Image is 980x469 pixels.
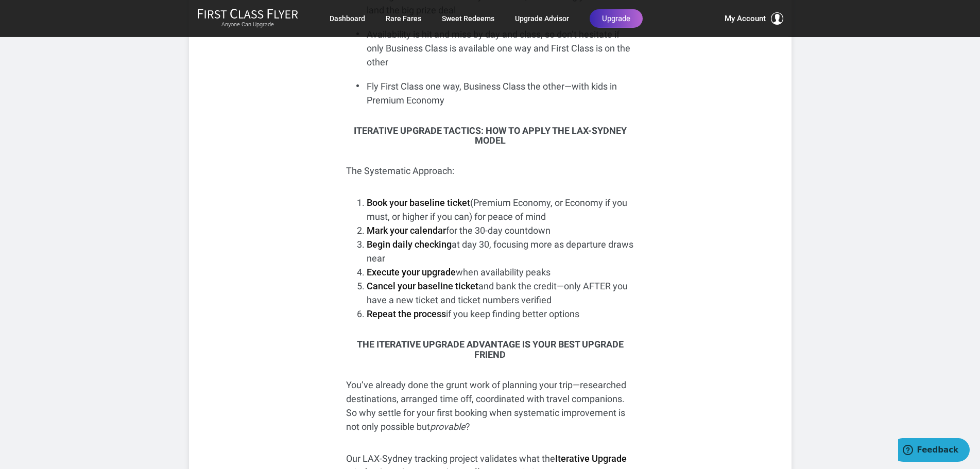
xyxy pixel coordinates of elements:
[430,421,466,432] em: provable
[197,8,298,29] a: First Class FlyerAnyone Can Upgrade
[367,281,478,291] strong: Cancel your baseline ticket
[367,196,634,223] li: (Premium Economy, or Economy if you must, or higher if you can) for peace of mind
[386,9,421,28] a: Rare Fares
[356,27,634,69] li: Availability is hit and miss by day and class, so don’t hesitate if only Business Class is availa...
[367,223,634,237] li: for the 30-day countdown
[197,8,298,19] img: First Class Flyer
[356,79,634,107] li: Fly First Class one way, Business Class the other—with kids in Premium Economy
[898,438,970,464] iframe: Opens a widget where you can find more information
[367,225,446,236] strong: Mark your calendar
[367,279,634,307] li: and bank the credit—only AFTER you have a new ticket and ticket numbers verified
[346,378,634,433] p: You’ve already done the grunt work of planning your trip—researched destinations, arranged time o...
[590,9,643,28] a: Upgrade
[367,267,456,277] strong: Execute your upgrade
[346,164,634,178] p: The Systematic Approach:
[367,307,634,321] li: if you keep finding better options
[197,21,298,28] small: Anyone Can Upgrade
[367,239,452,250] strong: Begin daily checking
[442,9,494,28] a: Sweet Redeems
[367,308,446,319] strong: Repeat the process
[367,265,634,279] li: when availability peaks
[346,126,634,146] h3: Iterative Upgrade Tactics: How to Apply the LAX-Sydney Model
[346,339,634,360] h3: The Iterative Upgrade Advantage Is Your Best Upgrade Friend
[725,12,783,25] button: My Account
[515,9,569,28] a: Upgrade Advisor
[367,237,634,265] li: at day 30, focusing more as departure draws near
[367,197,470,208] strong: Book your baseline ticket
[330,9,365,28] a: Dashboard
[725,12,766,25] span: My Account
